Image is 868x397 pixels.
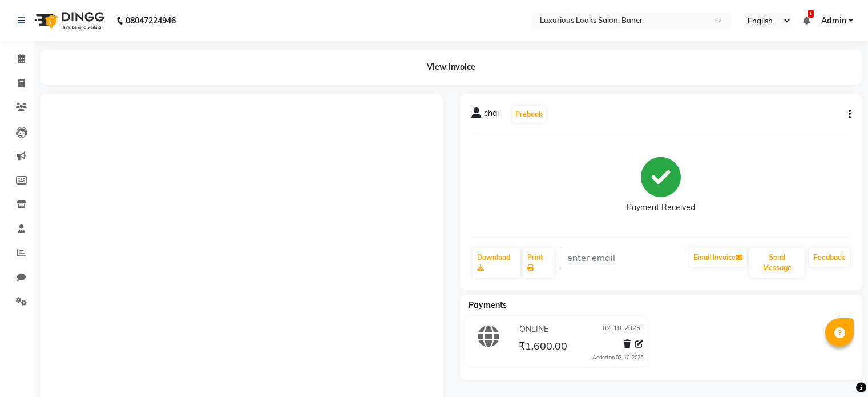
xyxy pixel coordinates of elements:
[592,354,643,362] div: Added on 02-10-2025
[469,300,507,310] span: Payments
[627,202,695,214] div: Payment Received
[523,248,554,278] a: Print
[821,15,846,27] span: Admin
[803,15,810,26] a: 1
[560,247,688,268] input: enter email
[809,248,850,267] a: Feedback
[808,10,814,18] span: 1
[820,351,857,386] iframe: chat widget
[519,339,567,355] span: ₹1,600.00
[473,248,521,278] a: Download
[519,323,548,335] span: ONLINE
[40,50,862,85] div: View Invoice
[29,5,107,37] img: logo
[126,5,176,37] b: 08047224946
[749,248,805,278] button: Send Message
[603,323,640,335] span: 02-10-2025
[484,107,499,123] span: chai
[512,106,546,122] button: Prebook
[689,248,747,267] button: Email Invoice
